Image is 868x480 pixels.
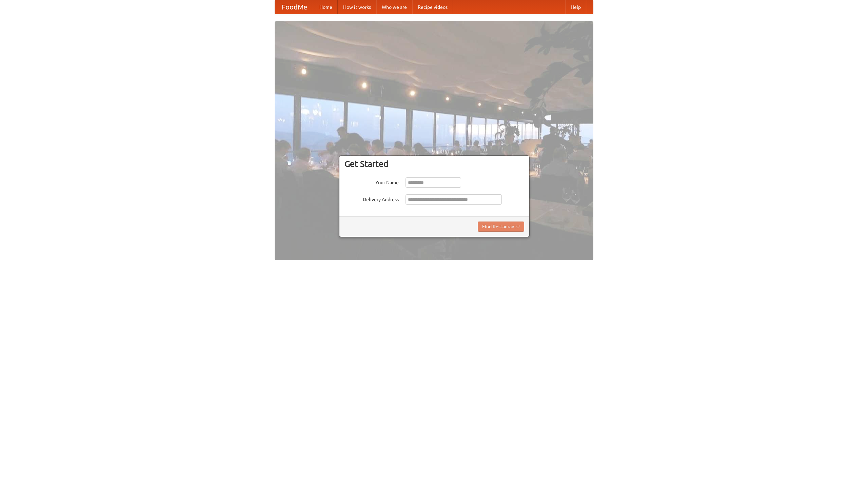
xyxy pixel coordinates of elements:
a: Recipe videos [412,0,453,14]
h3: Get Started [344,159,524,169]
a: How it works [338,0,376,14]
a: Help [565,0,586,14]
a: Home [314,0,338,14]
button: Find Restaurants! [478,222,524,232]
label: Delivery Address [344,194,399,203]
a: Who we are [376,0,412,14]
a: FoodMe [275,0,314,14]
label: Your Name [344,177,399,186]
